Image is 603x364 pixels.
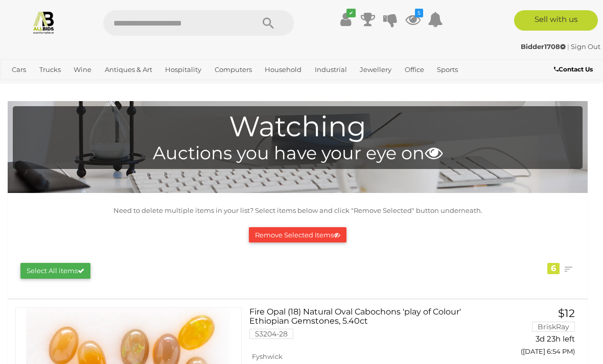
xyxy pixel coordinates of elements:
[311,61,351,78] a: Industrial
[521,42,566,51] strong: Bidder1708
[521,42,567,51] a: Bidder1708
[499,307,577,361] a: $12 BriskRay 3d 23h left ([DATE] 6:54 PM)
[8,61,30,78] a: Cars
[20,263,90,279] button: Select All items
[558,307,575,320] span: $12
[405,10,421,29] a: 5
[261,61,306,78] a: Household
[8,78,88,95] a: [GEOGRAPHIC_DATA]
[243,10,294,36] button: Search
[249,227,346,243] button: Remove Selected Items
[18,143,577,163] h4: Auctions you have your eye on
[35,61,65,78] a: Trucks
[401,61,428,78] a: Office
[433,61,462,78] a: Sports
[567,42,569,51] span: |
[257,307,483,347] a: Fire Opal (18) Natural Oval Cabochons 'play of Colour' Ethiopian Gemstones, 5.40ct 53204-28
[346,9,356,17] i: ✔
[356,61,396,78] a: Jewellery
[101,61,156,78] a: Antiques & Art
[554,65,593,73] b: Contact Us
[514,10,598,31] a: Sell with us
[211,61,256,78] a: Computers
[13,205,583,216] p: Need to delete multiple items in your list? Select items below and click "Remove Selected" button...
[415,9,423,17] i: 5
[161,61,205,78] a: Hospitality
[32,10,56,34] img: Allbids.com.au
[554,64,595,75] a: Contact Us
[18,111,577,142] h1: Watching
[338,10,353,29] a: ✔
[69,61,96,78] a: Wine
[547,263,560,274] div: 6
[571,42,600,51] a: Sign Out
